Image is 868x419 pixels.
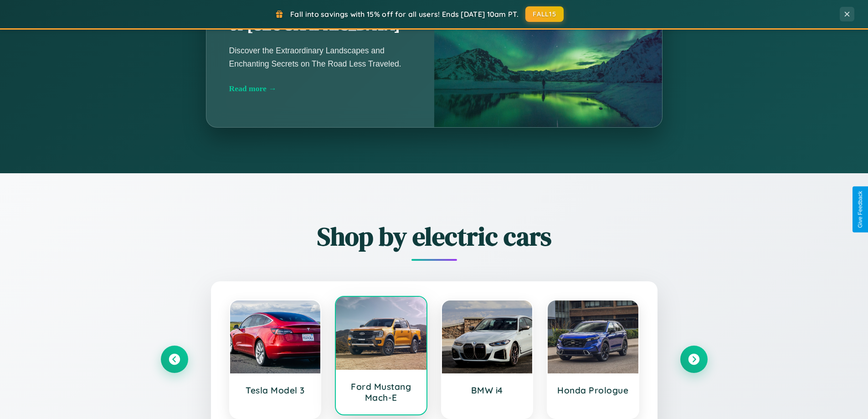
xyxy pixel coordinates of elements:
span: Fall into savings with 15% off for all users! Ends [DATE] 10am PT. [290,10,519,19]
p: Discover the Extraordinary Landscapes and Enchanting Secrets on The Road Less Traveled. [229,44,411,70]
h3: BMW i4 [451,385,524,396]
h3: Ford Mustang Mach-E [345,381,417,403]
h2: Shop by electric cars [161,219,708,254]
h3: Honda Prologue [557,385,629,396]
button: FALL15 [525,6,564,22]
h3: Tesla Model 3 [239,385,312,396]
div: Give Feedback [857,191,863,228]
div: Read more → [229,84,411,93]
